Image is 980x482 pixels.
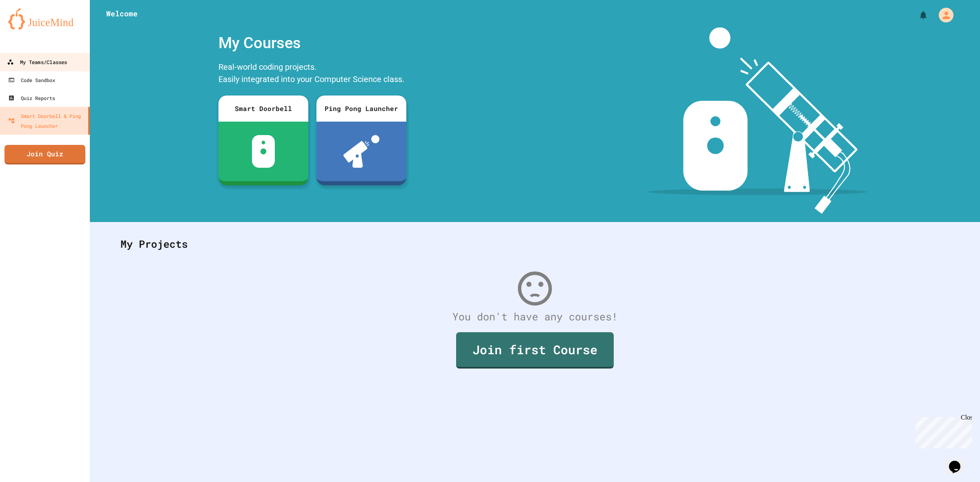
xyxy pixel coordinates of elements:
iframe: chat widget [946,449,972,474]
div: My Account [930,6,955,24]
div: Quiz Reports [8,93,55,103]
a: Join Quiz [4,145,85,164]
div: Ping Pong Launcher [316,96,406,122]
div: You don't have any courses! [112,309,958,324]
div: My Projects [112,228,958,260]
img: banner-image-my-projects.png [648,27,867,214]
div: Real-world coding projects. Easily integrated into your Computer Science class. [214,59,410,89]
iframe: chat widget [912,414,972,449]
div: My Courses [214,27,410,59]
div: My Teams/Classes [7,57,67,67]
div: Smart Doorbell & Ping Pong Launcher [8,111,85,131]
img: sdb-white.svg [252,135,275,168]
div: Code Sandbox [8,75,55,85]
div: My Notifications [903,8,930,22]
div: Chat with us now!Close [3,3,56,52]
img: logo-orange.svg [8,8,82,29]
div: Smart Doorbell [218,96,308,122]
img: ppl-with-ball.png [343,135,380,168]
a: Join first Course [456,332,614,369]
